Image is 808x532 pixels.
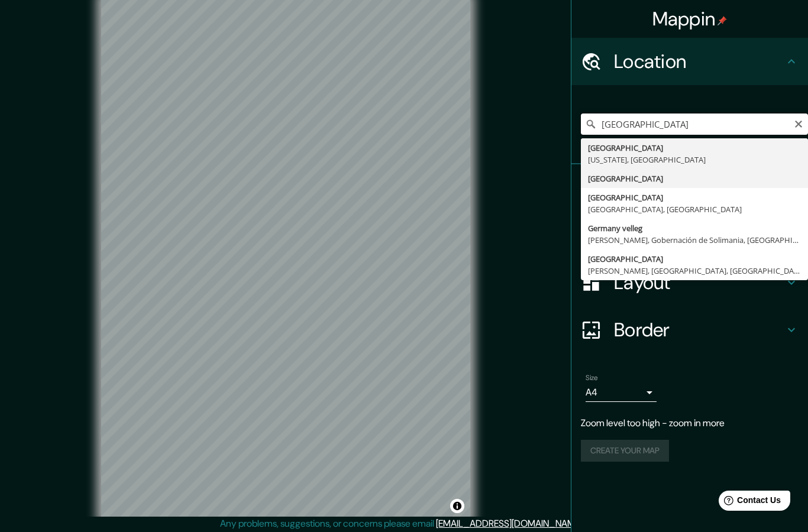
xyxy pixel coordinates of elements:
button: Clear [794,118,803,129]
img: pin-icon.png [717,16,727,25]
div: [GEOGRAPHIC_DATA] [588,192,801,203]
h4: Mappin [652,7,728,31]
a: [EMAIL_ADDRESS][DOMAIN_NAME] [436,517,582,530]
h4: Border [614,318,784,342]
div: Location [571,38,808,85]
h4: Layout [614,271,784,294]
h4: Location [614,50,784,73]
div: [US_STATE], [GEOGRAPHIC_DATA] [588,154,801,166]
div: Germany velleg [588,222,801,234]
div: [PERSON_NAME], [GEOGRAPHIC_DATA], [GEOGRAPHIC_DATA] [588,265,801,277]
p: Zoom level too high - zoom in more [581,416,799,430]
div: [GEOGRAPHIC_DATA], [GEOGRAPHIC_DATA] [588,203,801,215]
iframe: Help widget launcher [703,486,795,519]
label: Size [586,373,598,383]
div: [GEOGRAPHIC_DATA] [588,173,801,184]
div: Layout [571,259,808,306]
div: [GEOGRAPHIC_DATA] [588,142,801,154]
div: Border [571,306,808,353]
div: [GEOGRAPHIC_DATA] [588,253,801,265]
div: Style [571,212,808,259]
div: Pins [571,164,808,212]
p: Any problems, suggestions, or concerns please email . [220,517,584,531]
input: Pick your city or area [581,113,808,135]
div: [PERSON_NAME], Gobernación de Solimania, [GEOGRAPHIC_DATA] [588,234,801,246]
button: Toggle attribution [450,499,464,513]
div: A4 [586,383,657,402]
